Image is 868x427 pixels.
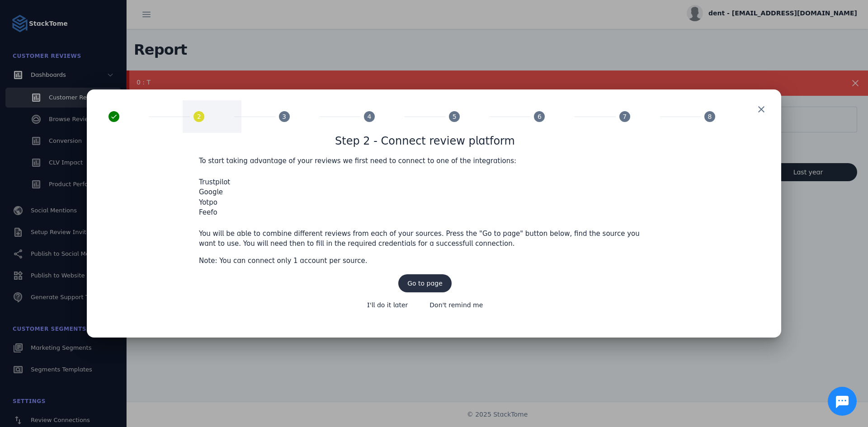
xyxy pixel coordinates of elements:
[623,112,627,122] span: 7
[199,256,651,266] p: Note: You can connect only 1 account per source.
[199,197,651,208] li: Yotpo
[407,280,443,286] span: Go to page
[538,112,542,122] span: 6
[199,156,651,166] p: To start taking advantage of your reviews we first need to connect to one of the integrations:
[420,296,492,314] button: Don't remind me
[398,274,452,292] button: Go to page
[199,177,651,188] li: Trustpilot
[367,112,371,122] span: 4
[335,133,515,149] h1: Step 2 - Connect review platform
[282,112,286,122] span: 3
[453,112,457,122] span: 5
[199,229,651,249] p: You will be able to combine different reviews from each of your sources. Press the "Go to page" b...
[358,296,417,314] button: I'll do it later
[708,112,712,122] span: 8
[367,302,408,308] span: I'll do it later
[199,187,651,197] li: Google
[199,207,651,218] li: Feefo
[108,111,119,122] mat-icon: done
[429,302,483,308] span: Don't remind me
[197,112,201,122] span: 2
